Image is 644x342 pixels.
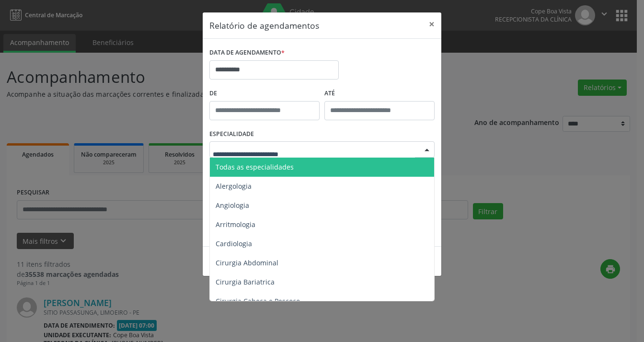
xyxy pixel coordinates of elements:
[209,86,320,101] label: De
[209,19,319,32] h5: Relatório de agendamentos
[209,127,254,142] label: ESPECIALIDADE
[209,46,285,60] label: DATA DE AGENDAMENTO
[324,86,435,101] label: ATÉ
[216,277,275,286] span: Cirurgia Bariatrica
[216,258,278,267] span: Cirurgia Abdominal
[216,182,252,191] span: Alergologia
[216,239,252,248] span: Cardiologia
[216,162,294,171] span: Todas as especialidades
[216,220,255,229] span: Arritmologia
[422,12,441,36] button: Close
[216,296,300,306] span: Cirurgia Cabeça e Pescoço
[216,201,249,210] span: Angiologia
